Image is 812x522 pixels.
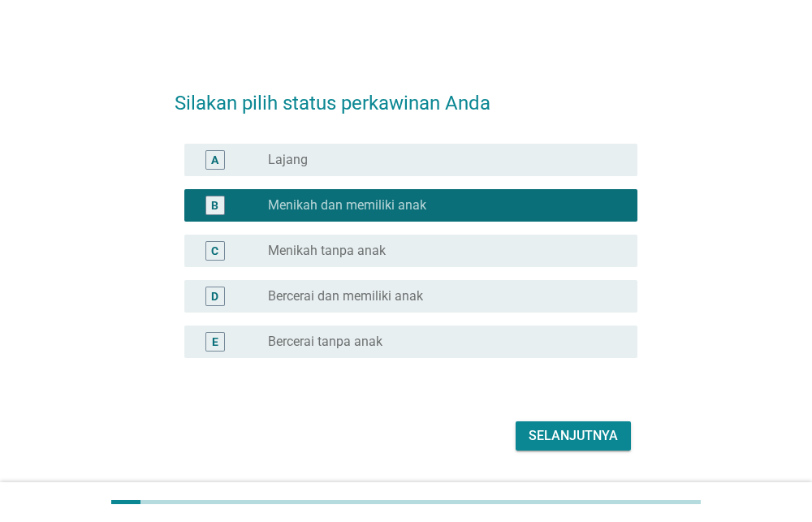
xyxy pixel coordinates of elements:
div: B [211,196,218,214]
label: Bercerai tanpa anak [268,334,382,350]
button: Selanjutnya [516,421,631,451]
div: E [212,333,218,350]
div: A [211,151,218,168]
div: D [211,287,218,304]
label: Menikah dan memiliki anak [268,197,426,214]
h2: Silakan pilih status perkawinan Anda [175,72,638,118]
label: Menikah tanpa anak [268,243,386,259]
label: Bercerai dan memiliki anak [268,288,423,304]
div: Selanjutnya [529,426,618,446]
div: C [211,242,218,259]
label: Lajang [268,152,308,168]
